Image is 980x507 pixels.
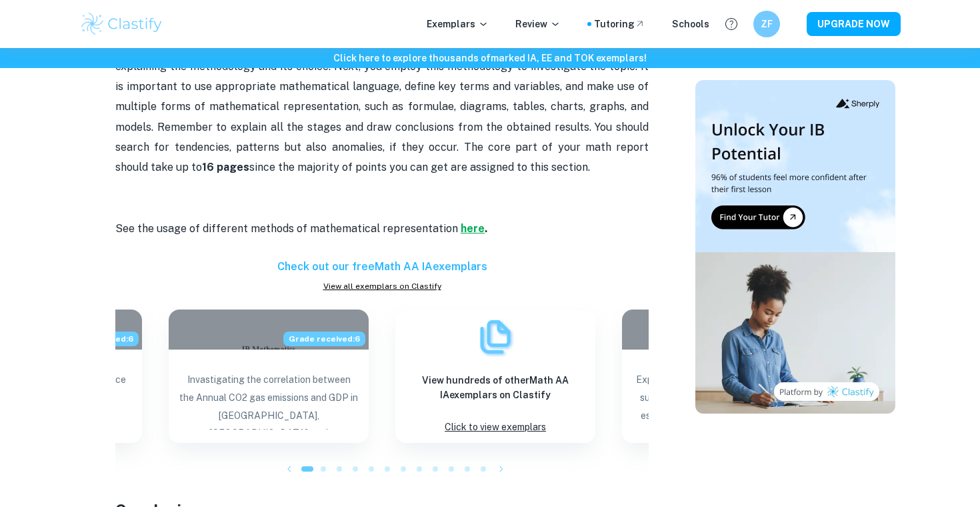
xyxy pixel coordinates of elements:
a: Blog exemplar: Invastigating the correlation between thGrade received:6Invastigating the correlat... [169,310,369,443]
button: ZF [753,11,780,37]
p: Exploring the method of calculating the surface area of solid of revolution and estimating the la... [633,371,811,430]
strong: . [485,222,487,235]
a: here [461,222,485,235]
p: Exemplars [427,17,489,31]
span: Grade received: 6 [283,332,365,346]
span: See the usage of different methods of mathematical representation [115,222,461,235]
img: Thumbnail [695,80,895,414]
a: Tutoring [594,17,645,31]
h6: ZF [759,17,775,31]
a: Schools [672,17,709,31]
h6: View hundreds of other Math AA IA exemplars on Clastify [406,373,585,402]
p: Review [515,17,561,31]
a: View all exemplars on Clastify [115,280,649,292]
a: ExemplarsView hundreds of otherMath AA IAexemplars on ClastifyClick to view exemplars [395,310,595,443]
img: Clastify logo [79,11,164,37]
p: Click to view exemplars [445,418,546,436]
h6: Check out our free Math AA IA exemplars [115,259,649,275]
img: Exemplars [475,317,515,357]
button: UPGRADE NOW [807,12,901,36]
p: Invastigating the correlation between the Annual CO2 gas emissions and GDP in [GEOGRAPHIC_DATA], ... [179,371,358,430]
h6: Click here to explore thousands of marked IA, EE and TOK exemplars ! [3,51,977,65]
strong: 16 pages [202,161,249,173]
a: Blog exemplar: Exploring the method of calculating the Exploring the method of calculating the su... [622,310,822,443]
span: The longest section of your IA will be the main body meaning the exploration itself. It should be... [115,39,651,173]
button: Help and Feedback [720,13,743,35]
